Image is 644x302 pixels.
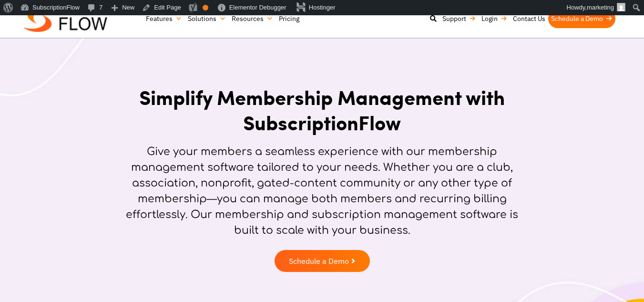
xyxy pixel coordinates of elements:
[124,84,520,135] h1: Simplify Membership Management with SubscriptionFlow
[440,9,479,28] a: Support
[124,144,520,239] p: Give your members a seamless experience with our membership management software tailored to your ...
[548,9,615,28] a: Schedule a Demo
[510,9,548,28] a: Contact Us
[143,9,185,28] a: Features
[24,7,107,32] img: Subscriptionflow
[479,9,510,28] a: Login
[275,250,370,272] a: Schedule a Demo
[276,9,302,28] a: Pricing
[185,9,229,28] a: Solutions
[203,5,208,10] div: OK
[229,9,276,28] a: Resources
[587,4,614,11] span: marketing
[289,257,349,265] span: Schedule a Demo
